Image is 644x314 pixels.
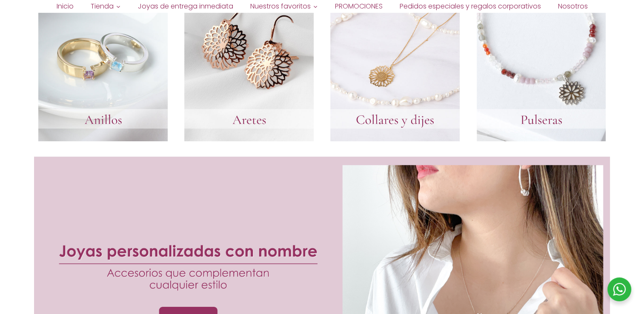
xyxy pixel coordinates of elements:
[57,2,74,11] span: Inicio
[400,2,541,11] span: Pedidos especiales y regalos corporativos
[335,2,383,11] span: PROMOCIONES
[138,2,233,11] span: Joyas de entrega inmediata
[558,2,588,11] span: Nosotros
[250,2,311,11] span: Nuestros favoritos
[91,2,114,11] span: Tienda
